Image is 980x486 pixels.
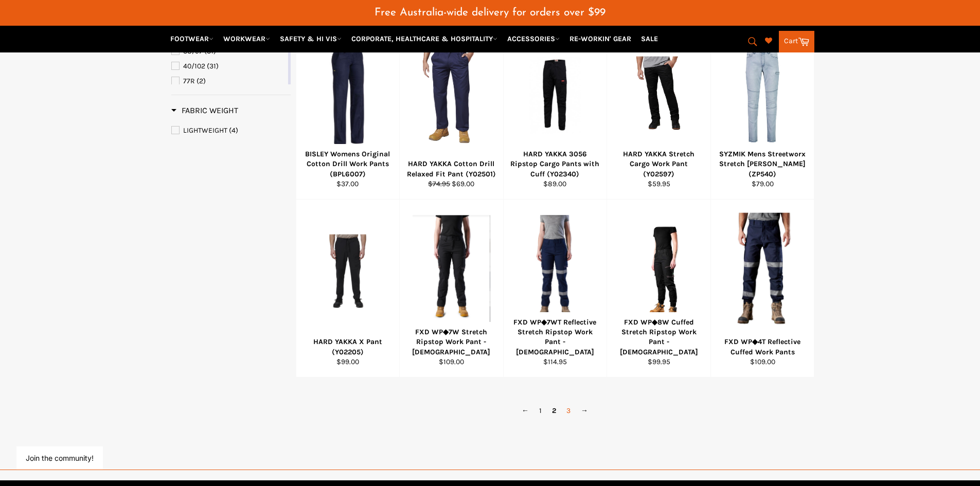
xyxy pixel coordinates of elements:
[607,22,710,200] a: HARD YAKKA Stretch Cargo Work Pant (Y02597)HARD YAKKA Stretch Cargo Work Pant (Y02597)$59.95
[276,30,346,48] a: SAFETY & HI VIS
[296,200,400,377] a: HARD YAKKA X Pant (Y02205)HARD YAKKA X Pant (Y02205)$99.00
[503,30,564,48] a: ACCESSORIES
[375,7,605,18] span: Free Australia-wide delivery for orders over $99
[171,61,286,72] a: 40/102
[565,30,635,48] a: RE-WORKIN' GEAR
[296,22,400,200] a: BISLEY Womens Original Cotton Drill Work Pants (BPL6007)BISLEY Womens Original Cotton Drill Work ...
[710,200,814,377] a: FXD WP◆4T Reflective Cuffed Work PantsFXD WP◆4T Reflective Cuffed Work Pants$109.00
[219,30,274,48] a: WORKWEAR
[717,149,808,179] div: SYZMIK Mens Streetworx Stretch [PERSON_NAME] (ZP540)
[607,200,710,377] a: FXD WP◆8W Cuffed Stretch Ripstop Work Pant - LadiesFXD WP◆8W Cuffed Stretch Ripstop Work Pant - [...
[171,105,238,116] h3: Fabric Weight
[171,105,238,115] span: Fabric Weight
[516,403,534,418] a: ←
[547,403,561,418] span: 2
[183,62,205,70] span: 40/102
[510,317,600,357] div: FXD WP◆7WT Reflective Stretch Ripstop Work Pant - [DEMOGRAPHIC_DATA]
[614,317,704,357] div: FXD WP◆8W Cuffed Stretch Ripstop Work Pant - [DEMOGRAPHIC_DATA]
[171,125,291,136] a: LIGHTWEIGHT
[302,337,393,357] div: HARD YAKKA X Pant (Y02205)
[561,403,576,418] a: 3
[576,403,593,418] a: →
[302,149,393,179] div: BISLEY Womens Original Cotton Drill Work Pants (BPL6007)
[503,22,607,200] a: HARD YAKKA 3056 Ripstop Cargo Pants with Cuff (Y02340)HARD YAKKA 3056 Ripstop Cargo Pants with Cu...
[183,126,227,135] span: LIGHTWEIGHT
[614,149,704,179] div: HARD YAKKA Stretch Cargo Work Pant (Y02597)
[171,76,286,87] a: 77R
[347,30,502,48] a: CORPORATE, HEALTHCARE & HOSPITALITY
[406,327,497,357] div: FXD WP◆7W Stretch Ripstop Work Pant - [DEMOGRAPHIC_DATA]
[710,22,814,200] a: SYZMIK Mens Streetworx Stretch Jean (ZP540)SYZMIK Mens Streetworx Stretch [PERSON_NAME] (ZP540)$7...
[406,159,497,179] div: HARD YAKKA Cotton Drill Relaxed Fit Pant (Y02501)
[779,31,814,52] a: Cart
[166,30,218,48] a: FOOTWEAR
[534,403,547,418] a: 1
[637,30,662,48] a: SALE
[183,77,195,85] span: 77R
[399,200,503,377] a: FXD WP◆7W Stretch Ripstop Work Pant - LadiesFXD WP◆7W Stretch Ripstop Work Pant - [DEMOGRAPHIC_DA...
[503,200,607,377] a: FXD WP◆7WT Reflective Stretch Ripstop Work Pant - LadiesFXD WP◆7WT Reflective Stretch Ripstop Wor...
[399,22,503,200] a: HARD YAKKA Cotton Drill Relaxed Fit Pant (Y02501)HARD YAKKA Cotton Drill Relaxed Fit Pant (Y02501...
[229,126,238,135] span: (4)
[510,149,600,179] div: HARD YAKKA 3056 Ripstop Cargo Pants with Cuff (Y02340)
[207,62,219,70] span: (31)
[26,454,94,462] button: Join the community!
[717,337,808,357] div: FXD WP◆4T Reflective Cuffed Work Pants
[197,77,206,85] span: (2)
